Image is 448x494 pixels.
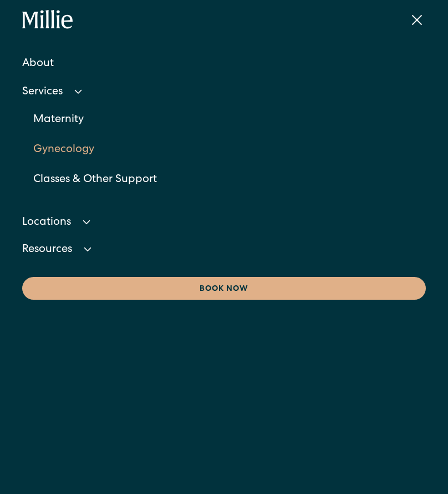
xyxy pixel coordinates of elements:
a: Classes & Other Support [33,165,425,195]
div: menu [404,7,426,33]
a: Gynecology [33,135,425,165]
a: Book now [22,277,425,300]
div: Resources [22,238,425,263]
div: Locations [22,210,425,235]
div: Services [22,80,425,105]
a: Maternity [33,105,425,135]
div: Book now [33,284,414,295]
a: About [22,49,425,79]
a: home [22,10,73,30]
div: Resources [22,244,72,256]
div: Services [22,87,63,98]
div: Locations [22,217,71,229]
nav: Services [22,105,425,208]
